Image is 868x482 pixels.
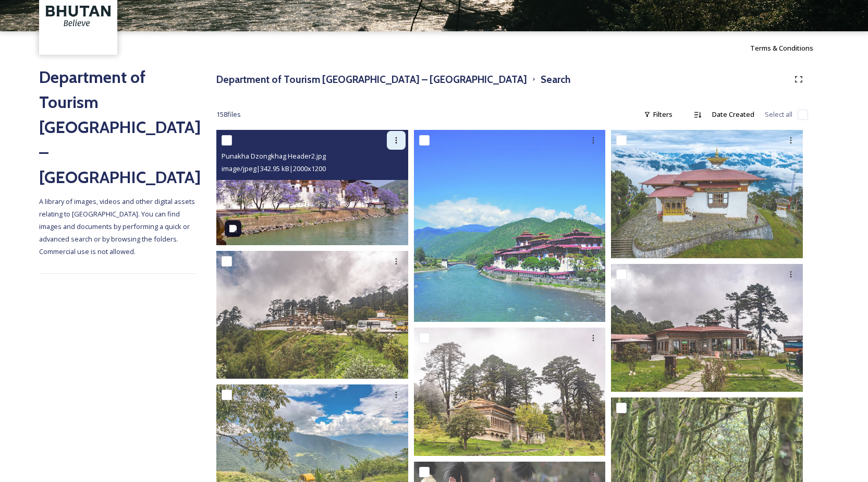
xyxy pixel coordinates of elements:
h3: Search [541,72,570,87]
img: 2022-10-01 11.35.59.jpg [216,251,408,379]
span: Select all [765,110,792,119]
img: punakhadzong3.jpg [414,130,606,322]
h3: Department of Tourism [GEOGRAPHIC_DATA] – [GEOGRAPHIC_DATA] [216,72,527,87]
div: Filters [639,104,678,125]
span: Punakha Dzongkhag Header2.jpg [222,151,326,161]
img: 2022-10-01 11.41.43.jpg [611,263,803,392]
a: Terms & Conditions [750,42,829,54]
span: A library of images, videos and other digital assets relating to [GEOGRAPHIC_DATA]. You can find ... [39,197,197,256]
img: MarcusBhutan2023_HR120.jpg [611,130,803,258]
div: Date Created [707,104,760,125]
h2: Department of Tourism [GEOGRAPHIC_DATA] – [GEOGRAPHIC_DATA] [39,65,195,190]
img: 2022-10-01 11.50.48.jpg [414,328,606,456]
span: 158 file s [216,110,241,119]
span: image/jpeg | 342.95 kB | 2000 x 1200 [222,164,326,173]
img: Punakha Dzongkhag Header2.jpg [216,130,408,245]
span: Terms & Conditions [750,43,813,53]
